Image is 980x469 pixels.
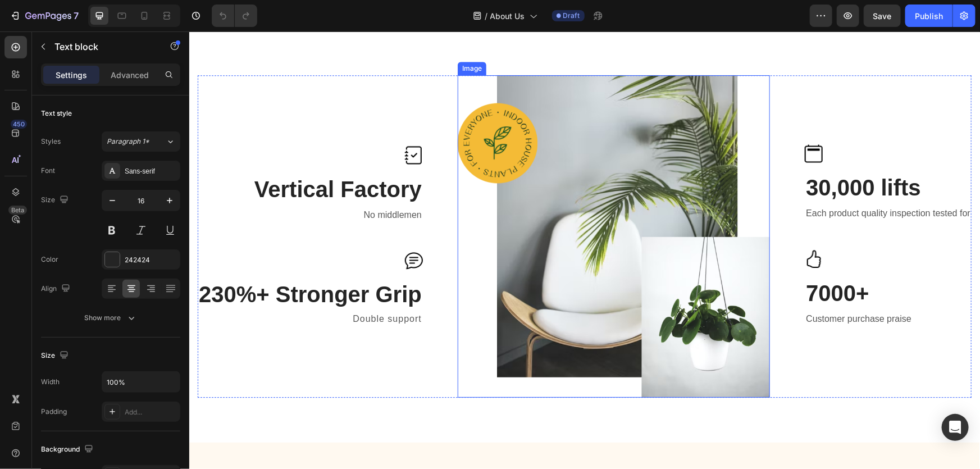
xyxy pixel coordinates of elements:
[102,372,180,392] input: Auto
[41,108,72,119] div: Text style
[11,120,27,129] div: 450
[41,442,95,457] div: Background
[4,4,84,27] button: 7
[873,11,892,21] span: Save
[212,4,257,27] div: Undo/Redo
[54,40,150,53] p: Text block
[915,10,943,22] div: Publish
[617,280,781,296] p: Customer purchase praise
[41,281,72,297] div: Align
[111,69,149,81] p: Advanced
[41,348,71,363] div: Size
[485,10,488,22] span: /
[41,136,61,147] div: Styles
[616,246,782,277] h3: 7000+
[56,69,87,81] p: Settings
[8,206,27,215] div: Beta
[905,4,952,27] button: Publish
[85,312,137,324] div: Show more
[74,9,79,22] p: 7
[125,166,177,176] div: Sans-serif
[268,44,581,366] img: Frame%20452451.png
[102,131,180,152] button: Paragraph 1*
[125,407,177,417] div: Add...
[41,193,71,208] div: Size
[41,254,58,265] div: Color
[41,308,180,328] button: Show more
[617,174,781,190] p: Each product quality inspection tested for
[125,255,177,265] div: 242424
[107,136,149,147] span: Paragraph 1*
[490,10,525,22] span: About Us
[942,414,969,441] div: Open Intercom Messenger
[271,32,295,42] div: Image
[189,31,980,469] iframe: Design area
[41,377,60,387] div: Width
[864,4,901,27] button: Save
[616,140,782,172] h3: 30,000 lifts
[41,407,67,417] div: Padding
[563,11,580,21] span: Draft
[41,166,55,176] div: Font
